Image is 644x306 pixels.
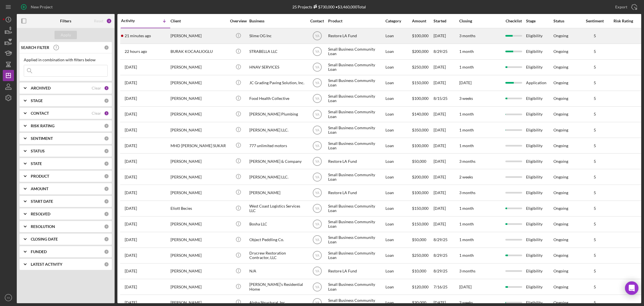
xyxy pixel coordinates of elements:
text: YA [315,222,319,226]
div: Ongoing [553,65,568,69]
div: [PERSON_NAME] [171,123,226,137]
div: Small Business Community Loan [328,279,384,294]
div: Restore LA Fund [328,264,384,279]
div: 5 [581,49,609,54]
time: [DATE] [459,284,472,289]
div: 8/29/25 [434,248,459,263]
time: 1 month [459,143,474,148]
div: Ongoing [553,285,568,289]
div: Loan [385,123,411,137]
time: 2025-08-29 22:02 [125,237,137,242]
div: New Project [31,1,53,13]
text: YA [315,81,319,85]
time: 2025-09-01 19:44 [125,206,137,211]
button: YA [3,292,14,303]
div: BURAK KOCAALIOGLU [171,44,226,59]
span: $250,000 [412,65,428,69]
div: 1 [104,86,109,91]
div: [DATE] [434,185,459,200]
time: 1 month [459,112,474,116]
div: Reset [94,19,103,23]
b: CONTACT [31,111,49,116]
b: SEARCH FILTER [21,45,49,50]
div: HNAV SERVICES [249,60,305,75]
div: Food Health Collective [249,91,305,106]
time: 2025-09-08 16:31 [125,96,137,101]
div: JC Grading Paving Solution, Inc. [249,76,305,90]
text: YA [315,269,319,273]
span: $150,000 [412,206,428,211]
div: 0 [104,249,109,254]
div: 5 [581,112,609,116]
div: Small Business Community Loan [328,217,384,232]
div: Ongoing [553,175,568,179]
div: Loan [385,154,411,169]
time: 1 month [459,237,474,242]
div: [PERSON_NAME] [171,264,226,279]
div: 5 [581,175,609,179]
div: 777 unlimited motors [249,138,305,153]
div: 0 [104,98,109,103]
div: Small Business Community Loan [328,138,384,153]
b: RESOLVED [31,212,50,216]
div: Client [171,19,226,23]
div: [PERSON_NAME] [171,217,226,232]
div: 0 [104,262,109,267]
div: [PERSON_NAME] LLC. [249,123,305,137]
div: N/A [249,264,305,279]
span: $100,000 [412,190,428,195]
time: 1 month [459,222,474,226]
div: [DATE] [434,107,459,122]
time: 2025-09-10 22:29 [125,34,151,38]
div: [PERSON_NAME] [171,29,226,43]
div: Loan [385,138,411,153]
div: Category [385,19,411,23]
span: $150,000 [412,80,428,85]
div: 25 Projects • $3,460,000 Total [292,4,366,9]
div: Ongoing [553,237,568,242]
div: Eligibility [526,29,553,43]
div: [DATE] [434,60,459,75]
div: Small Business Community Loan [328,170,384,184]
b: RISK RATING [31,124,55,128]
time: 1 month [459,253,474,258]
time: 2025-09-03 12:45 [125,190,137,195]
span: $50,000 [412,237,426,242]
div: Open Intercom Messenger [625,281,638,295]
div: Loan [385,170,411,184]
div: Loan [385,60,411,75]
div: Loan [385,91,411,106]
div: 0 [104,237,109,242]
div: 5 [581,285,609,289]
div: 5 [581,253,609,258]
div: Checklist [502,19,525,23]
b: START DATE [31,199,53,204]
div: [PERSON_NAME] [171,76,226,90]
div: Eligibility [526,138,553,153]
div: 0 [104,186,109,191]
b: STAGE [31,98,43,103]
div: Sentiment [581,19,609,23]
time: 2025-09-05 18:38 [125,175,137,179]
div: STRABELLA LLC [249,44,305,59]
div: Eligibility [526,60,553,75]
div: Started [434,19,459,23]
div: [PERSON_NAME] LLC. [249,170,305,184]
div: Small Business Community Loan [328,60,384,75]
div: Slime OG Inc [249,29,305,43]
span: $150,000 [412,222,428,226]
div: Status [553,19,580,23]
div: Closing [459,19,501,23]
button: Apply [55,31,77,39]
text: YA [315,254,319,258]
div: 5 [581,81,609,85]
div: Loan [385,217,411,232]
b: CLOSING DATE [31,237,58,241]
time: [DATE] [459,80,472,85]
div: Amount [412,19,433,23]
div: Restore LA Fund [328,154,384,169]
div: Small Business Community Loan [328,76,384,90]
div: Ongoing [553,206,568,211]
div: 0 [104,224,109,229]
div: MHD [PERSON_NAME] SUKAR [171,138,226,153]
